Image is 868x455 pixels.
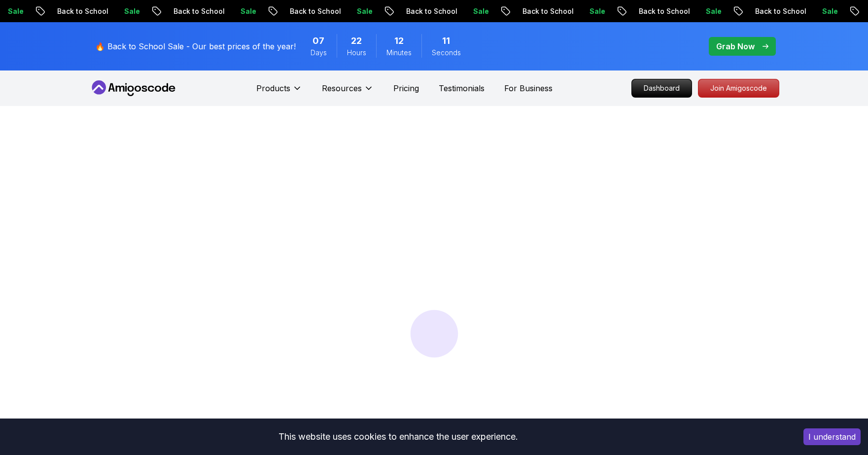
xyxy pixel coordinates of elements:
[270,6,337,16] p: Back to School
[686,6,717,16] p: Sale
[803,428,861,445] button: Accept cookies
[698,79,779,97] p: Join Amigoscode
[442,34,450,48] span: 11 Seconds
[569,6,601,16] p: Sale
[337,6,368,16] p: Sale
[504,82,553,94] a: For Business
[104,6,136,16] p: Sale
[632,79,692,97] p: Dashboard
[432,48,461,58] span: Seconds
[256,82,290,94] p: Products
[502,6,569,16] p: Back to School
[394,34,404,48] span: 12 Minutes
[351,34,362,48] span: 22 Hours
[37,6,104,16] p: Back to School
[322,82,374,102] button: Resources
[7,426,789,448] div: This website uses cookies to enhance the user experience.
[439,82,485,94] a: Testimonials
[312,34,324,48] span: 7 Days
[698,79,779,98] a: Join Amigoscode
[619,6,686,16] p: Back to School
[95,40,296,52] p: 🔥 Back to School Sale - Our best prices of the year!
[735,6,802,16] p: Back to School
[393,82,419,94] a: Pricing
[716,40,755,52] p: Grab Now
[256,82,302,102] button: Products
[386,6,453,16] p: Back to School
[347,48,366,58] span: Hours
[802,6,833,16] p: Sale
[153,6,220,16] p: Back to School
[386,48,412,58] span: Minutes
[631,79,692,98] a: Dashboard
[322,82,362,94] p: Resources
[220,6,252,16] p: Sale
[453,6,485,16] p: Sale
[311,48,327,58] span: Days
